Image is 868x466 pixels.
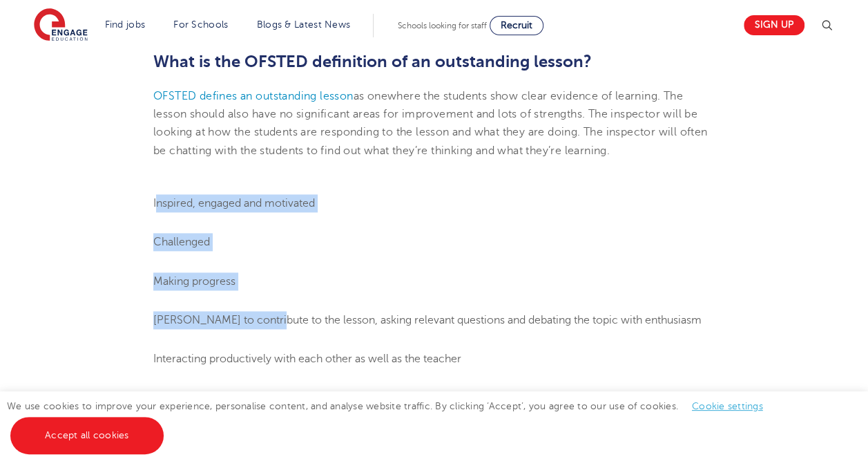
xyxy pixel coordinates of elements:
[153,90,707,157] span: where the students show clear evidence of learning. The lesson should also have no significant ar...
[34,8,88,43] img: Engage Education
[173,19,228,30] a: For Schools
[353,90,387,102] span: as one
[501,20,532,30] span: Recruit
[153,90,353,102] a: OFSTED defines an outstanding lesson
[153,197,315,209] span: Inspired, engaged and motivated
[153,52,592,71] span: What is the OFSTED definition of an outstanding lesson?
[398,21,487,30] span: Schools looking for staff
[105,19,146,30] a: Find jobs
[10,417,164,454] a: Accept all cookies
[153,314,702,326] span: [PERSON_NAME] to contribute to the lesson, asking relevant questions and debating the topic with ...
[153,236,210,248] span: Challenged
[153,353,461,365] span: Interacting productively with each other as well as the teacher
[257,19,351,30] a: Blogs & Latest News
[7,401,777,440] span: We use cookies to improve your experience, personalise content, and analyse website traffic. By c...
[744,15,804,35] a: Sign up
[692,401,763,411] a: Cookie settings
[490,16,543,35] a: Recruit
[153,275,235,288] span: Making progress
